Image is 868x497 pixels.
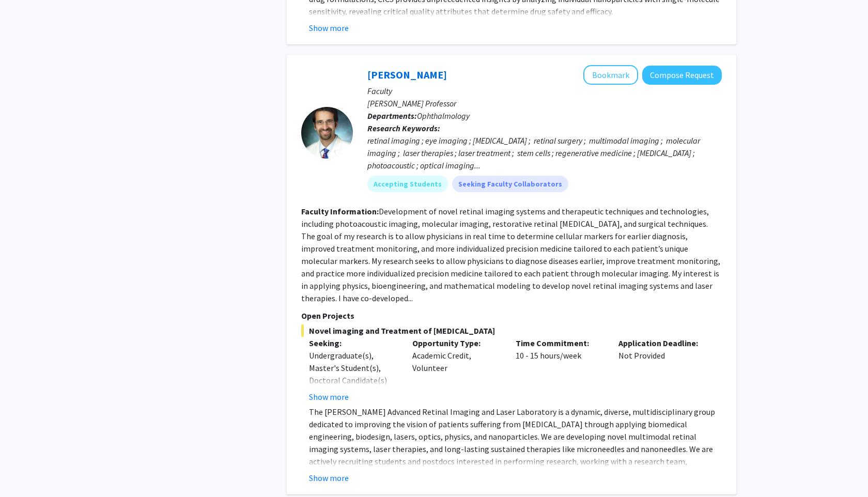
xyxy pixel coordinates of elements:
p: Faculty [367,85,722,97]
b: Research Keywords: [367,123,440,133]
a: [PERSON_NAME] [367,68,447,81]
button: Show more [309,391,349,403]
div: retinal imaging ; eye imaging ; [MEDICAL_DATA] ; retinal surgery ; multimodal imaging ; molecular... [367,134,722,172]
fg-read-more: Development of novel retinal imaging systems and therapeutic techniques and technologies, includi... [301,206,720,303]
p: Time Commitment: [516,337,603,349]
iframe: Chat [8,451,44,489]
mat-chip: Seeking Faculty Collaborators [452,176,568,192]
b: Faculty Information: [301,206,379,216]
mat-chip: Accepting Students [367,176,448,192]
button: Show more [309,472,349,484]
div: Academic Credit, Volunteer [405,337,508,403]
button: Compose Request to Yannis Paulus [642,66,722,85]
div: Not Provided [611,337,714,403]
p: Seeking: [309,337,397,349]
span: Ophthalmology [417,111,470,121]
button: Show more [309,22,349,34]
div: 10 - 15 hours/week [508,337,611,403]
p: Opportunity Type: [412,337,500,349]
div: Undergraduate(s), Master's Student(s), Doctoral Candidate(s) (PhD, MD, DMD, PharmD, etc.), Postdo... [309,349,397,473]
button: Add Yannis Paulus to Bookmarks [583,65,638,85]
p: Open Projects [301,309,722,322]
p: [PERSON_NAME] Professor [367,97,722,110]
span: Novel imaging and Treatment of [MEDICAL_DATA] [301,324,722,337]
p: Application Deadline: [618,337,706,349]
b: Departments: [367,111,417,121]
